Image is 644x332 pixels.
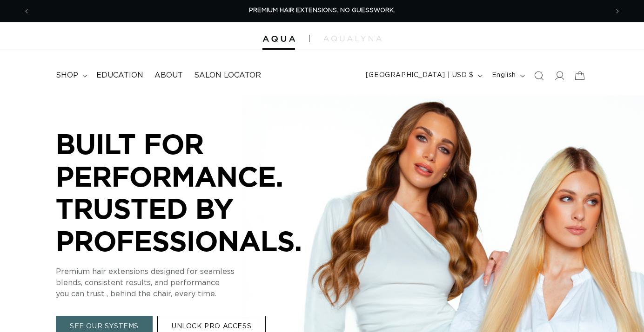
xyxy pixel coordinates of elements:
[56,266,335,277] p: Premium hair extensions designed for seamless
[249,7,395,13] span: PREMIUM HAIR EXTENSIONS. NO GUESSWORK.
[194,71,261,80] span: Salon Locator
[56,288,335,299] p: you can trust , behind the chair, every time.
[529,65,549,86] summary: Search
[96,71,143,80] span: Education
[50,65,91,86] summary: shop
[91,65,149,86] a: Education
[492,71,516,80] span: English
[56,277,335,288] p: blends, consistent results, and performance
[366,71,474,80] span: [GEOGRAPHIC_DATA] | USD $
[607,2,628,20] button: Next announcement
[16,2,37,20] button: Previous announcement
[360,67,486,85] button: [GEOGRAPHIC_DATA] | USD $
[486,67,529,85] button: English
[56,71,78,80] span: shop
[323,36,382,41] img: aqualyna.com
[56,128,335,257] p: BUILT FOR PERFORMANCE. TRUSTED BY PROFESSIONALS.
[262,36,295,42] img: Aqua Hair Extensions
[188,65,267,86] a: Salon Locator
[154,71,183,80] span: About
[149,65,188,86] a: About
